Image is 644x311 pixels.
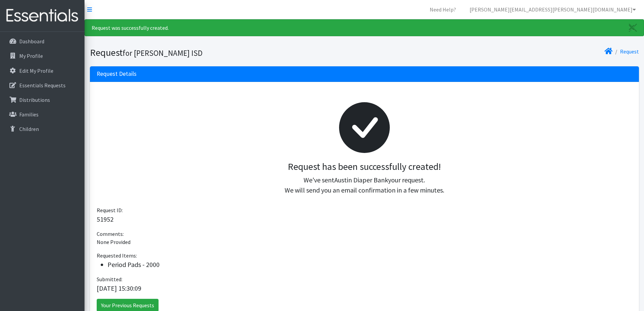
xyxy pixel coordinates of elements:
li: Period Pads - 2000 [108,260,632,270]
span: Austin Diaper Bank [334,176,388,184]
a: Edit My Profile [3,64,82,77]
small: for [PERSON_NAME] ISD [123,48,202,58]
p: We've sent your request. We will send you an email confirmation in a few minutes. [102,175,627,195]
h3: Request has been successfully created! [102,161,627,173]
a: My Profile [3,49,82,63]
span: Requested Items: [97,252,137,259]
p: My Profile [19,52,43,59]
p: Edit My Profile [19,67,53,74]
p: 51952 [97,214,632,224]
a: Children [3,122,82,136]
a: Distributions [3,93,82,107]
p: Dashboard [19,38,44,45]
p: Distributions [19,96,50,103]
span: Request ID: [97,207,123,214]
a: Essentials Requests [3,79,82,92]
a: Close [622,20,644,36]
div: Request was successfully created. [85,19,644,36]
span: None Provided [97,239,130,245]
span: Comments: [97,230,124,237]
a: Request [620,48,639,55]
span: Submitted: [97,276,122,283]
h1: Request [90,47,362,59]
a: [PERSON_NAME][EMAIL_ADDRESS][PERSON_NAME][DOMAIN_NAME] [464,3,641,16]
a: Dashboard [3,35,82,48]
p: [DATE] 15:30:09 [97,283,632,293]
a: Families [3,108,82,121]
p: Families [19,111,39,118]
img: HumanEssentials [3,4,82,27]
p: Essentials Requests [19,82,66,89]
h3: Request Details [97,70,137,77]
a: Need Help? [424,3,461,16]
p: Children [19,126,39,132]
